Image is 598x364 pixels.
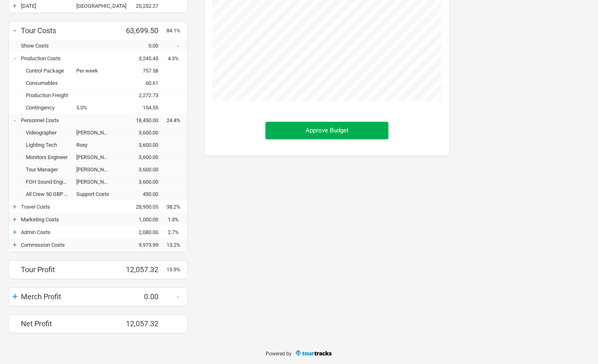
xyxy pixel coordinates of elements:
div: 0.00 [117,292,167,301]
div: + [9,291,21,302]
div: Net Profit [21,319,117,328]
div: 3,600.00 [117,130,167,136]
div: 12,057.32 [117,265,167,274]
div: Chris Vallejo [76,154,117,160]
div: Tour Manager [21,166,76,173]
div: 12,057.32 [117,319,167,328]
div: 3,600.00 [117,154,167,160]
div: Commission Costs [21,242,117,248]
div: 154.55 [117,105,167,111]
div: Contingency [21,105,76,111]
div: 2,080.00 [117,229,167,235]
div: + [9,228,21,236]
div: Tour Costs [21,26,117,35]
div: Control Package [21,68,76,74]
div: Admin Costs [21,229,117,235]
img: TourTracks [295,350,333,357]
div: - [9,54,21,62]
div: + [9,202,21,211]
div: 28,950.05 [117,204,167,210]
div: + [9,215,21,223]
div: Production Costs [21,55,117,61]
span: Approve Budget [306,127,349,134]
div: Monitors Engineer [21,154,76,160]
div: 450.00 [117,191,167,197]
button: Approve Budget [265,122,388,139]
div: 60.61 [117,80,167,86]
div: Support Costs [76,191,117,197]
div: Tour Profit [21,265,117,274]
div: 24.4% [167,117,187,123]
div: 3,600.00 [117,166,167,173]
div: - [9,116,21,124]
div: 4.3% [167,55,187,61]
div: 9,973.99 [117,242,167,248]
div: 22-Nov-25 [21,3,76,9]
div: 1.3% [167,216,187,223]
div: Jarrad [76,130,117,136]
div: Marketing Costs [21,216,117,223]
div: 84.1% [167,27,187,34]
div: 3,245.45 [117,55,167,61]
div: + [9,2,21,10]
div: Consumables [21,80,117,86]
div: - [9,25,21,36]
div: All Crew 50 GBP each [21,191,76,197]
div: 757.58 [117,68,167,74]
div: 25,252.27 [117,3,167,9]
div: 5.0% [76,105,117,111]
div: + [9,241,21,249]
div: Show Costs [21,43,117,49]
div: 3,600.00 [117,142,167,148]
div: Lighting Tech [21,142,76,148]
span: Powered by [266,350,292,356]
div: - [167,293,187,300]
div: - [167,43,187,49]
div: 2,272.73 [117,92,167,98]
div: Bengaluru [76,3,117,9]
div: 3,600.00 [117,179,167,185]
div: Personnel Costs [21,117,117,123]
div: Roxy [76,142,117,148]
div: 38.2% [167,204,187,210]
div: 13.2% [167,242,187,248]
div: Per week [76,68,117,74]
div: Chris Hewitt [76,179,117,185]
div: Merch Profit [21,292,117,301]
div: 63,699.50 [117,26,167,35]
div: Videographer [21,130,76,136]
div: Production Freight [21,92,117,98]
div: 0.00 [117,43,167,49]
div: Jonathan Lewis [76,166,117,173]
div: 1,000.00 [117,216,167,223]
div: 15.9% [167,266,187,273]
div: 18,450.00 [117,117,167,123]
div: 2.7% [167,229,187,235]
div: FOH Sound Engineer [21,179,76,185]
div: Travel Costs [21,204,117,210]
